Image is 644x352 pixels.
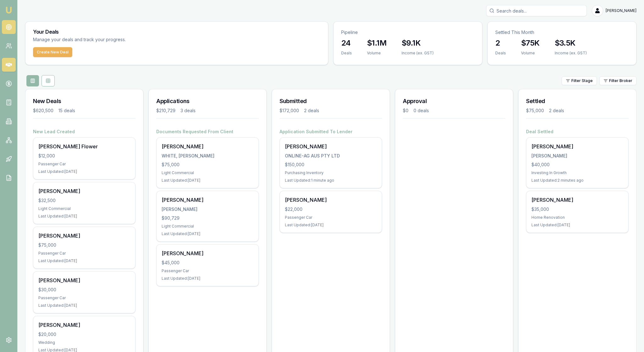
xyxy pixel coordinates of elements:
h3: $1.1M [367,38,386,48]
div: $75,000 [38,242,130,248]
h3: $3.5K [555,38,587,48]
div: Last Updated: [DATE] [162,178,253,183]
div: Passenger Car [38,295,130,300]
div: [PERSON_NAME] [38,232,130,239]
h4: Application Submitted To Lender [280,129,382,135]
div: Passenger Car [38,251,130,256]
div: $40,000 [531,162,623,168]
span: [PERSON_NAME] [606,8,636,13]
div: [PERSON_NAME] [285,143,377,150]
div: Light Commercial [38,206,130,211]
div: Home Renovation [531,215,623,220]
div: [PERSON_NAME] [285,196,377,204]
h3: $75K [521,38,540,48]
div: Volume [367,51,386,56]
div: $35,000 [531,206,623,212]
div: [PERSON_NAME] [38,277,130,284]
div: Deals [495,51,506,56]
h4: Deal Settled [526,129,629,135]
div: Last Updated: 2 minutes ago [531,178,623,183]
h3: Approval [403,97,505,106]
div: [PERSON_NAME] [38,321,130,329]
div: Volume [521,51,540,56]
h4: Documents Requested From Client [156,129,259,135]
div: Income (ex. GST) [555,51,587,56]
div: Investing In Growth [531,170,623,175]
div: Income (ex. GST) [402,51,434,56]
div: Last Updated: [DATE] [285,223,377,228]
h3: Settled [526,97,629,106]
div: [PERSON_NAME] [531,153,623,159]
span: Filter Stage [571,78,593,83]
div: Passenger Car [285,215,377,220]
div: $32,500 [38,197,130,204]
div: $12,000 [38,153,130,159]
div: Last Updated: 1 minute ago [285,178,377,183]
div: 2 deals [549,107,564,114]
button: Filter Stage [562,76,597,85]
div: Purchasing Inventory [285,170,377,175]
div: Deals [341,51,352,56]
div: Passenger Car [38,162,130,167]
h3: 2 [495,38,506,48]
div: $30,000 [38,287,130,293]
div: $75,000 [162,162,253,168]
div: 0 deals [414,107,429,114]
h3: $9.1K [402,38,434,48]
div: Last Updated: [DATE] [38,169,130,174]
h3: 24 [341,38,352,48]
div: Last Updated: [DATE] [38,303,130,308]
input: Search deals [486,5,587,16]
button: Create New Deal [33,47,72,57]
div: [PERSON_NAME] [38,187,130,195]
div: [PERSON_NAME] Flower [38,143,130,150]
div: [PERSON_NAME] [162,206,253,212]
div: $0 [403,107,408,114]
div: 2 deals [304,107,319,114]
div: 15 deals [58,107,75,114]
p: Pipeline [341,29,475,36]
div: [PERSON_NAME] [531,143,623,150]
h4: New Lead Created [33,129,136,135]
div: Last Updated: [DATE] [38,258,130,263]
h3: Submitted [280,97,382,106]
div: $172,000 [280,107,299,114]
div: Passenger Car [162,268,253,273]
div: [PERSON_NAME] [162,143,253,150]
div: Last Updated: [DATE] [162,276,253,281]
div: $22,000 [285,206,377,212]
div: $210,729 [156,107,175,114]
div: 3 deals [180,107,196,114]
div: $20,000 [38,331,130,338]
span: Filter Broker [609,78,632,83]
div: Last Updated: [DATE] [38,214,130,219]
div: [PERSON_NAME] [162,250,253,257]
p: Settled This Month [495,29,629,36]
div: $90,729 [162,215,253,221]
div: Last Updated: [DATE] [162,231,253,236]
div: $620,500 [33,107,53,114]
div: ONLINE-AG AUS PTY LTD [285,153,377,159]
div: Wedding [38,340,130,345]
div: $45,000 [162,260,253,266]
div: Light Commercial [162,170,253,175]
img: emu-icon-u.png [5,6,13,14]
div: Last Updated: [DATE] [531,223,623,228]
div: $150,000 [285,162,377,168]
div: Light Commercial [162,224,253,229]
h3: Your Deals [33,29,320,34]
h3: New Deals [33,97,136,106]
div: [PERSON_NAME] [531,196,623,204]
p: Manage your deals and track your progress. [33,36,194,43]
div: WHITE, [PERSON_NAME] [162,153,253,159]
div: $75,000 [526,107,544,114]
div: [PERSON_NAME] [162,196,253,204]
h3: Applications [156,97,259,106]
button: Filter Broker [599,76,636,85]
